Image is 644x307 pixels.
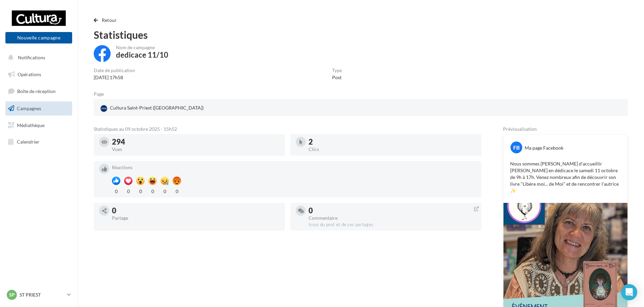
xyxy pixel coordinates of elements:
div: Nom de campagne [116,45,168,50]
p: Nous sommes [PERSON_NAME] d'accueillir [PERSON_NAME] en dédicace le samedi 11 octobre de 9h à 17h... [510,160,621,194]
div: Issus du post et de ses partages [309,222,476,228]
span: Boîte de réception [17,88,56,94]
div: Post [332,74,342,81]
span: Opérations [18,71,41,77]
div: 0 [112,207,280,214]
span: Retour [102,17,117,23]
div: 0 [160,187,169,195]
div: FB [510,142,522,153]
div: Prévisualisation [503,127,628,131]
div: Ma page Facebook [525,145,563,151]
div: Réactions [112,165,476,170]
span: Notifications [18,55,45,60]
a: Cultura Saint-Priest ([GEOGRAPHIC_DATA]) [99,103,273,113]
span: SP [9,291,15,298]
div: [DATE] 17h58 [94,74,135,81]
div: Statistiques au 09 octobre 2025 - 15h52 [94,127,481,131]
a: Médiathèque [4,118,74,132]
div: 0 [148,187,157,195]
button: Nouvelle campagne [5,32,72,43]
div: Page [94,92,109,96]
div: 2 [309,138,476,146]
div: 0 [173,187,181,195]
span: Médiathèque [17,122,45,128]
div: Cultura Saint-Priest ([GEOGRAPHIC_DATA]) [99,103,205,113]
div: Clics [309,147,476,152]
span: Campagnes [17,105,41,111]
a: Calendrier [4,135,74,149]
div: Vues [112,147,280,152]
button: Retour [94,16,120,24]
a: SP ST PRIEST [5,288,72,301]
a: Boîte de réception [4,84,74,98]
div: 0 [124,187,133,195]
button: Notifications [4,51,71,65]
div: dedicace 11/10 [116,51,168,59]
div: 0 [112,187,120,195]
p: ST PRIEST [20,291,64,298]
div: 0 [136,187,145,195]
div: 0 [309,207,476,214]
div: Commentaire [309,216,476,220]
div: Open Intercom Messenger [621,284,637,300]
div: 294 [112,138,280,146]
div: Partage [112,216,280,220]
div: Date de publication [94,68,135,73]
a: Campagnes [4,101,74,116]
div: Type [332,68,342,73]
a: Opérations [4,67,74,82]
span: Calendrier [17,139,39,145]
div: Statistiques [94,30,628,40]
